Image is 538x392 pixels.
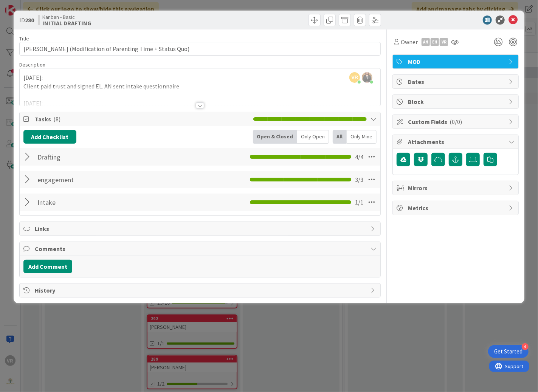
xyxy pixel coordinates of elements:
span: Metrics [408,203,505,212]
div: Only Mine [347,130,377,144]
p: Client paid trust and signed EL. AN sent intake questionnaire [23,82,377,91]
span: Tasks [35,115,250,124]
input: Add Checklist... [35,195,186,209]
span: VR [349,72,360,83]
span: Owner [401,37,418,46]
input: Add Checklist... [35,173,186,186]
div: AN [422,38,430,46]
span: MOD [408,57,505,66]
span: Custom Fields [408,117,505,126]
span: Attachments [408,137,505,146]
span: ID [19,15,34,25]
span: Mirrors [408,183,505,192]
div: 4 [522,343,529,350]
span: Support [16,1,34,10]
span: ( 8 ) [53,115,60,123]
div: EH [431,38,439,46]
span: Description [19,61,45,68]
div: VR [440,38,448,46]
span: History [35,286,367,295]
span: Links [35,224,367,233]
div: Open & Closed [253,130,297,144]
button: Add Comment [23,260,72,273]
div: All [333,130,347,144]
input: type card name here... [19,42,381,56]
input: Add Checklist... [35,150,186,164]
span: 1 / 1 [355,198,363,207]
div: Open Get Started checklist, remaining modules: 4 [488,345,529,358]
img: DEZMl8YG0xcQqluc7pnrobW4Pfi88F1E.JPG [362,72,372,83]
div: Only Open [297,130,329,144]
span: 3 / 3 [355,175,363,184]
b: 280 [25,16,34,24]
span: Kanban - Basic [42,14,91,20]
span: Dates [408,77,505,86]
button: Add Checklist [23,130,76,144]
b: INITIAL DRAFTING [42,20,91,26]
label: Title [19,35,29,42]
span: 4 / 4 [355,152,363,161]
div: Get Started [494,348,522,355]
p: [DATE]: [23,73,377,82]
span: Block [408,97,505,106]
span: ( 0/0 ) [450,118,462,126]
span: Comments [35,244,367,253]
